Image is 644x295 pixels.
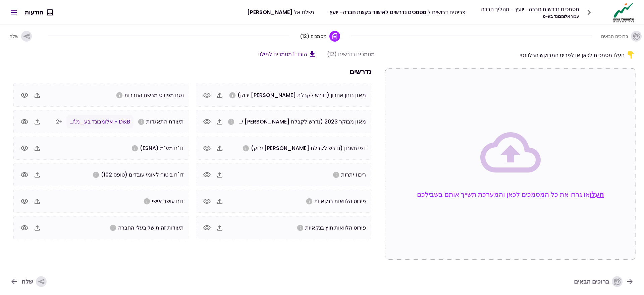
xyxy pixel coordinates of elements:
[251,144,366,152] span: דפי חשבון (נדרש לקבלת [PERSON_NAME] ירוק)
[140,144,184,152] span: דו"ח מע"מ (ESNA)
[574,276,623,287] div: ברוכים הבאים
[611,2,636,23] img: Logo
[329,8,466,16] div: פריטים דרושים ל
[231,118,366,126] span: מאזן מבוקר 2023 (נדרש לקבלת [PERSON_NAME] ירוק)
[481,5,579,13] div: מסמכים נדרשים חברה- יועץ - תהליך חברה
[417,189,604,199] p: או גררו את כל המסמכים לכאן והמערכת תשייך אותם בשבילכם
[300,26,340,47] button: מסמכים (12)
[143,198,151,205] svg: אנא הורידו את הטופס מלמעלה. יש למלא ולהחזיר חתום על ידי הבעלים
[305,224,366,232] span: פירוט הלוואות חוץ בנקאיות
[329,8,426,16] span: מסמכים נדרשים לאישור בקשת חברה- יועץ
[152,197,184,205] span: דוח עושר אישי
[258,50,316,58] button: הורד 1 מסמכים למילוי
[5,273,52,290] button: שלח
[314,197,366,205] span: פירוט הלוואות בנקאיות
[4,26,37,47] button: שלח
[385,50,636,60] div: העלו מסמכים לכאן או לפריט המבוקש הרלוונטי
[227,118,235,126] svg: אנא העלו מאזן מבוקר לשנה 2023
[229,92,236,99] svg: במידה ונערכת הנהלת חשבונות כפולה בלבד
[21,276,47,287] div: שלח
[571,13,579,19] span: עבור
[297,224,304,232] svg: אנא העלו פרוט הלוואות חוץ בנקאיות של החברה
[332,171,340,179] svg: אנא העלו ריכוז יתרות עדכני בבנקים, בחברות אשראי חוץ בנקאיות ובחברות כרטיסי אשראי
[138,118,145,126] svg: אנא העלו תעודת התאגדות של החברה
[124,91,184,99] span: נסח מפורט מרשם החברות
[56,118,62,126] span: +2
[92,171,100,179] svg: אנא העלו טופס 102 משנת 2023 ועד היום
[569,273,639,290] button: ברוכים הבאים
[300,33,327,40] span: מסמכים (12)
[146,118,184,126] span: תעודת התאגדות
[247,8,314,16] div: נשלח אל
[19,4,58,21] button: הודעות
[481,13,579,19] div: אלומבונד בע~מ
[118,224,184,232] span: תעודות זהות של בעלי החברה
[109,224,117,232] svg: אנא העלו צילום תעודת זהות של כל בעלי מניות החברה (לת.ז. ביומטרית יש להעלות 2 צדדים)
[603,26,640,47] button: ברוכים הבאים
[306,198,313,205] svg: אנא העלו פרוט הלוואות מהבנקים
[101,171,184,179] span: דו"ח ביטוח לאומי עובדים (טופס 102)
[601,33,628,40] span: ברוכים הבאים
[590,189,604,199] button: העלו
[341,171,366,179] span: ריכוז יתרות
[131,145,139,152] svg: אנא העלו דו"ח מע"מ (ESNA) משנת 2023 ועד היום
[116,92,123,99] svg: אנא העלו נסח חברה מפורט כולל שעבודים
[242,145,250,152] svg: אנא העלו דפי חשבון ל3 חודשים האחרונים לכל החשבונות בנק
[10,66,375,77] h3: נדרשים
[327,50,375,58] div: מסמכים נדרשים (12)
[247,8,292,16] span: [PERSON_NAME]
[66,118,130,126] span: D&B - אלומבונד בע_מ.pdf
[237,91,366,99] span: מאזן בוחן אחרון (נדרש לקבלת [PERSON_NAME] ירוק)
[9,33,18,40] span: שלח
